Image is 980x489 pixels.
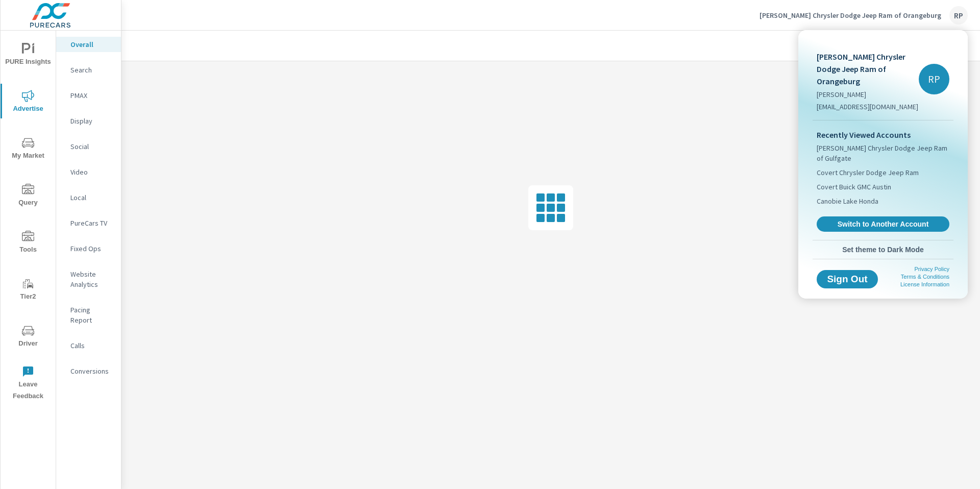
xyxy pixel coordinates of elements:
[817,102,919,112] p: [EMAIL_ADDRESS][DOMAIN_NAME]
[817,245,949,254] span: Set theme to Dark Mode
[817,51,919,87] p: [PERSON_NAME] Chrysler Dodge Jeep Ram of Orangeburg
[817,129,949,141] p: Recently Viewed Accounts
[900,281,949,287] a: License Information
[817,182,891,192] span: Covert Buick GMC Austin
[901,274,949,280] a: Terms & Conditions
[817,196,878,206] span: Canobie Lake Honda
[915,266,949,272] a: Privacy Policy
[817,89,919,100] p: [PERSON_NAME]
[817,270,878,288] button: Sign Out
[817,167,919,178] span: Covert Chrysler Dodge Jeep Ram
[822,219,944,229] span: Switch to Another Account
[817,216,949,232] a: Switch to Another Account
[817,143,949,163] span: [PERSON_NAME] Chrysler Dodge Jeep Ram of Gulfgate
[813,240,953,259] button: Set theme to Dark Mode
[919,64,949,94] div: RP
[825,275,870,284] span: Sign Out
